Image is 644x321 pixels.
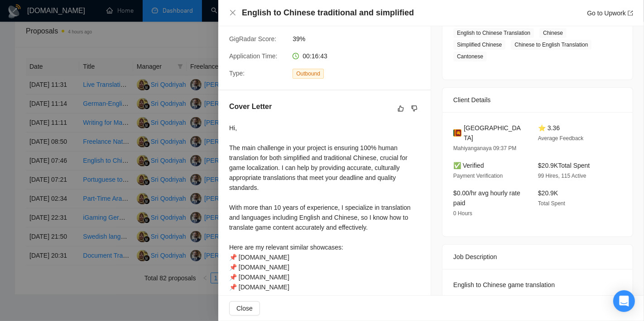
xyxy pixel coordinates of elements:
span: Chinese [539,28,567,38]
span: $20.9K Total Spent [538,162,590,169]
span: Mahiyanganaya 09:37 PM [453,145,516,151]
span: Payment Verification [453,173,503,179]
span: $20.9K [538,189,558,197]
span: English to Chinese Translation [453,28,534,38]
span: $0.00/hr avg hourly rate paid [453,189,520,207]
span: Simplified Chinese [453,40,505,50]
button: Close [229,9,236,17]
span: Cantonese [453,52,487,61]
span: 99 Hires, 115 Active [538,173,586,179]
div: Client Details [453,88,622,112]
span: dislike [411,105,418,112]
img: 🇱🇰 [453,128,461,138]
span: GigRadar Score: [229,35,276,42]
button: Close [229,301,260,316]
span: Close [236,303,253,313]
span: ⭐ 3.36 [538,124,560,132]
span: clock-circle [293,53,299,59]
button: like [395,103,406,114]
span: Application Time: [229,52,278,60]
h4: English to Chinese traditional and simplified [242,7,414,19]
span: export [628,10,633,16]
h5: Cover Letter [229,101,272,112]
span: Chinese to English Translation [511,40,591,50]
span: close [229,9,236,16]
span: 00:16:43 [303,52,327,60]
a: Go to Upworkexport [587,9,633,17]
span: 0 Hours [453,210,472,217]
span: 39% [293,34,428,44]
span: Type: [229,70,245,77]
span: [GEOGRAPHIC_DATA] [464,123,524,143]
button: dislike [409,103,420,114]
span: ✅ Verified [453,162,484,169]
div: Job Description [453,245,622,269]
span: Average Feedback [538,135,584,142]
span: Total Spent [538,200,565,207]
span: like [398,105,404,112]
div: Open Intercom Messenger [613,290,635,312]
span: Outbound [293,69,324,79]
